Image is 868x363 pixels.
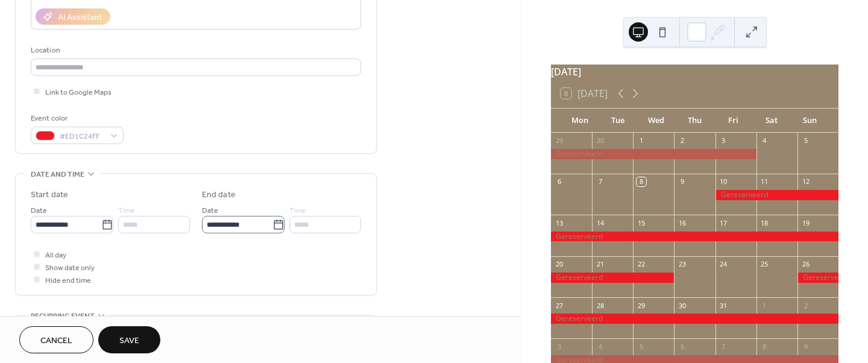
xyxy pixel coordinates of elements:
div: 9 [678,177,687,186]
div: 5 [637,342,646,351]
span: Cancel [40,335,72,347]
div: [DATE] [551,65,838,79]
span: Save [119,335,139,347]
div: End date [202,189,236,201]
div: 30 [678,301,687,310]
div: Start date [31,189,68,201]
span: Date [202,204,218,217]
div: Wed [637,109,676,133]
div: 20 [555,260,564,269]
div: 3 [719,136,728,145]
div: 28 [596,301,605,310]
div: Thu [676,109,714,133]
div: 1 [637,136,646,145]
div: 9 [801,342,810,351]
span: Date and time [31,168,84,181]
div: 11 [760,177,769,186]
div: 26 [801,260,810,269]
div: 27 [555,301,564,310]
div: 5 [801,136,810,145]
div: Gereserveerd [715,190,838,200]
div: 1 [760,301,769,310]
div: 13 [555,218,564,227]
div: 2 [678,136,687,145]
div: 15 [637,218,646,227]
div: 16 [678,218,687,227]
div: Event color [31,112,121,125]
div: 31 [719,301,728,310]
div: 3 [555,342,564,351]
span: All day [45,249,66,262]
button: Cancel [19,326,93,353]
div: Sat [752,109,791,133]
div: 29 [637,301,646,310]
span: #ED1C24FF [60,130,104,143]
span: Time [118,204,135,217]
div: Sun [790,109,829,133]
div: 25 [760,260,769,269]
div: Gereserveerd [551,273,674,283]
div: Fri [714,109,752,133]
span: Recurring event [31,310,95,323]
div: 7 [596,177,605,186]
div: 30 [596,136,605,145]
div: 6 [555,177,564,186]
div: 8 [637,177,646,186]
div: Gereserveerd [797,273,838,283]
button: Save [98,326,160,353]
div: 29 [555,136,564,145]
div: 4 [760,136,769,145]
div: Gereserveerd [551,314,838,324]
div: 6 [678,342,687,351]
div: 23 [678,260,687,269]
div: 21 [596,260,605,269]
div: 24 [719,260,728,269]
div: 22 [637,260,646,269]
div: 12 [801,177,810,186]
div: 17 [719,218,728,227]
span: Link to Google Maps [45,86,112,99]
span: Time [289,204,306,217]
div: Mon [561,109,599,133]
div: Gereserveerd [551,149,756,159]
div: 14 [596,218,605,227]
span: Show date only [45,262,95,274]
span: Hide end time [45,274,91,287]
div: 19 [801,218,810,227]
div: 8 [760,342,769,351]
span: Date [31,204,47,217]
div: 2 [801,301,810,310]
div: Location [31,44,359,57]
div: Tue [599,109,638,133]
div: 10 [719,177,728,186]
div: 7 [719,342,728,351]
div: 18 [760,218,769,227]
div: Gereserveerd [551,232,838,242]
div: 4 [596,342,605,351]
